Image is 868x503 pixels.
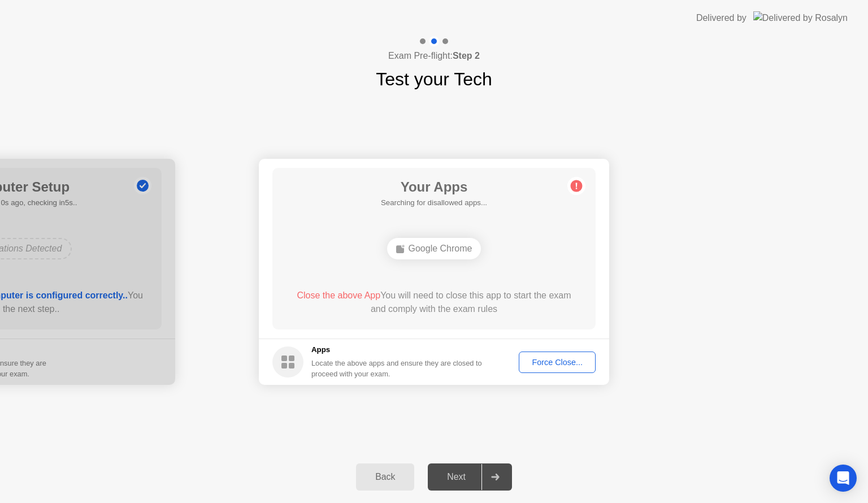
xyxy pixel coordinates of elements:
[428,463,512,491] button: Next
[381,197,487,209] h5: Searching for disallowed apps...
[431,472,481,482] div: Next
[289,289,580,316] div: You will need to close this app to start the exam and comply with the exam rules
[359,472,411,482] div: Back
[311,358,483,379] div: Locate the above apps and ensure they are closed to proceed with your exam.
[376,66,492,93] h1: Test your Tech
[381,177,487,197] h1: Your Apps
[387,238,481,259] div: Google Chrome
[519,352,596,373] button: Force Close...
[297,290,380,300] span: Close the above App
[696,11,747,25] div: Delivered by
[311,344,483,355] h5: Apps
[453,51,480,60] b: Step 2
[523,358,592,367] div: Force Close...
[388,49,480,63] h4: Exam Pre-flight:
[830,465,857,492] div: Open Intercom Messenger
[356,463,414,491] button: Back
[753,11,848,24] img: Delivered by Rosalyn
